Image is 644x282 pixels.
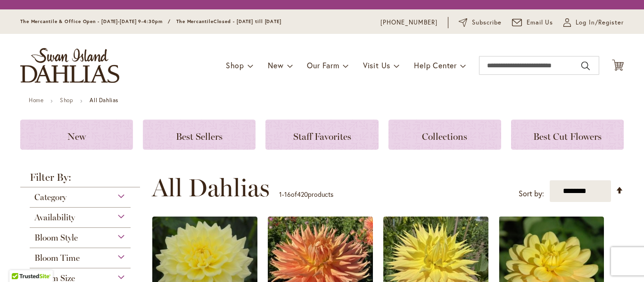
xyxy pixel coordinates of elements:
[34,233,78,243] span: Bloom Style
[414,60,457,70] span: Help Center
[511,120,624,150] a: Best Cut Flowers
[152,174,270,202] span: All Dahlias
[268,60,283,70] span: New
[279,187,333,202] p: - of products
[563,18,624,27] a: Log In/Register
[34,253,80,263] span: Bloom Time
[34,192,66,202] span: Category
[533,131,602,142] span: Best Cut Flowers
[143,120,256,150] a: Best Sellers
[7,249,33,275] iframe: Launch Accessibility Center
[20,172,140,187] strong: Filter By:
[34,212,75,223] span: Availability
[226,60,244,70] span: Shop
[581,58,590,73] button: Search
[20,18,214,24] span: The Mercantile & Office Open - [DATE]-[DATE] 9-4:30pm / The Mercantile
[363,60,390,70] span: Visit Us
[388,120,501,150] a: Collections
[20,120,133,150] a: New
[29,97,43,104] a: Home
[459,18,502,27] a: Subscribe
[60,97,73,104] a: Shop
[67,131,86,142] span: New
[279,190,282,199] span: 1
[512,18,553,27] a: Email Us
[527,18,553,27] span: Email Us
[576,18,624,27] span: Log In/Register
[297,190,308,199] span: 420
[214,18,281,24] span: Closed - [DATE] till [DATE]
[265,120,378,150] a: Staff Favorites
[380,18,438,27] a: [PHONE_NUMBER]
[519,185,544,202] label: Sort by:
[20,48,119,83] a: store logo
[472,18,502,27] span: Subscribe
[422,131,467,142] span: Collections
[307,60,339,70] span: Our Farm
[284,190,291,199] span: 16
[176,131,223,142] span: Best Sellers
[90,97,118,104] strong: All Dahlias
[293,131,351,142] span: Staff Favorites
